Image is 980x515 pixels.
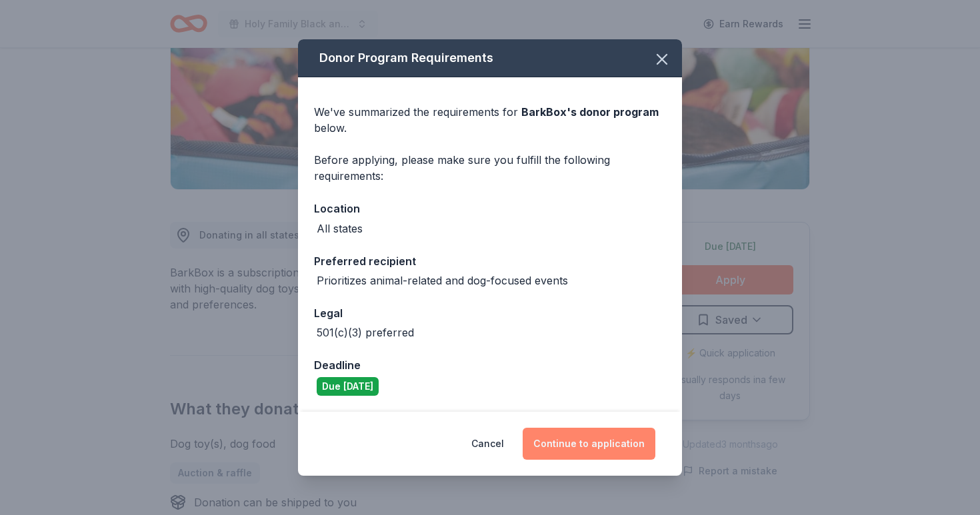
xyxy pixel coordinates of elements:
[314,104,666,136] div: We've summarized the requirements for below.
[317,221,363,237] div: All states
[314,200,666,217] div: Location
[471,428,504,460] button: Cancel
[523,428,655,460] button: Continue to application
[317,272,568,288] div: Prioritizes animal-related and dog-focused events
[314,253,666,270] div: Preferred recipient
[314,152,666,184] div: Before applying, please make sure you fulfill the following requirements:
[317,324,414,340] div: 501(c)(3) preferred
[298,39,682,77] div: Donor Program Requirements
[521,105,659,119] span: BarkBox 's donor program
[317,377,379,396] div: Due [DATE]
[314,304,666,322] div: Legal
[314,356,666,374] div: Deadline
